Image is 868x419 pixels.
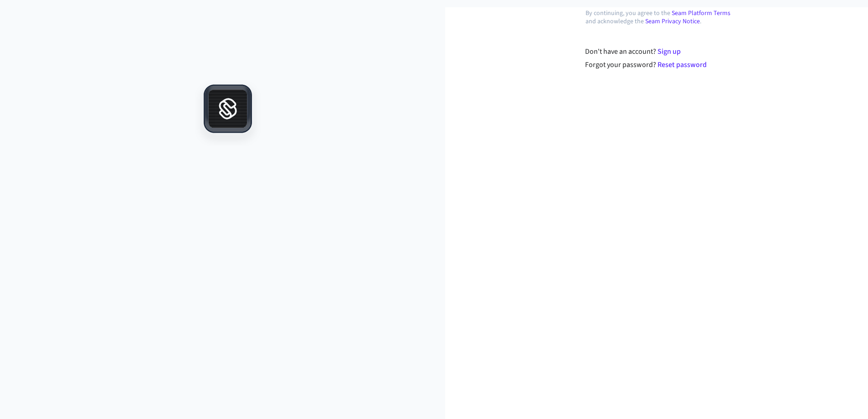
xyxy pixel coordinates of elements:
[586,9,739,26] p: By continuing, you agree to the and acknowledge the .
[645,17,700,26] a: Seam Privacy Notice
[672,9,730,18] a: Seam Platform Terms
[585,46,739,57] div: Don't have an account?
[657,47,681,57] a: Sign up
[585,59,739,70] div: Forgot your password?
[657,60,707,70] a: Reset password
